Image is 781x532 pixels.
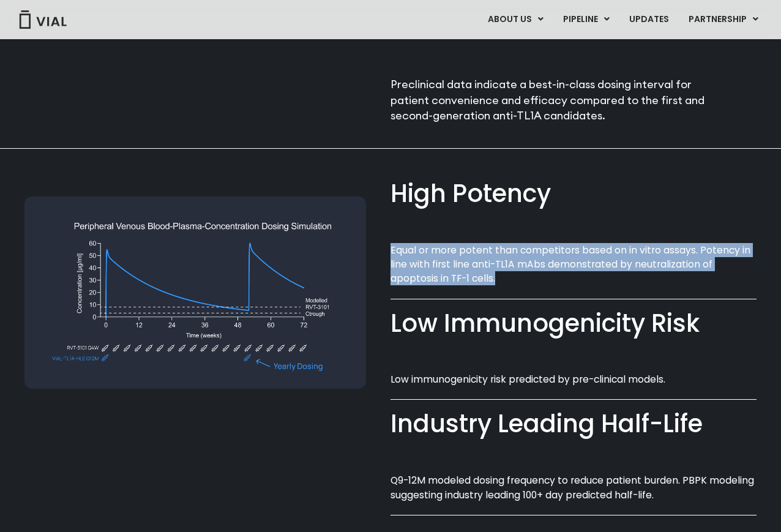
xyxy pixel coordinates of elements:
[390,473,757,502] p: Q9-12M modeled dosing frequency to reduce patient burden. PBPK modeling suggesting industry leadi...
[390,406,757,441] div: Industry Leading Half-Life​
[18,10,67,29] img: Vial Logo
[390,243,757,286] p: Equal or more potent than competitors based on in vitro assays. Potency in line with first line a...
[478,9,553,30] a: ABOUT USMenu Toggle
[24,197,366,389] img: Graph showing peripheral venous blood-plasma-concentration dosing simulation
[679,9,768,30] a: PARTNERSHIPMenu Toggle
[390,176,757,211] div: High Potency​
[390,77,716,124] p: Preclinical data indicate a best-in-class dosing interval for patient convenience and efficacy co...
[619,9,678,30] a: UPDATES
[390,306,757,341] div: Low Immunogenicity Risk​
[390,372,757,386] p: Low immunogenicity risk predicted by pre-clinical models.​
[553,9,619,30] a: PIPELINEMenu Toggle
